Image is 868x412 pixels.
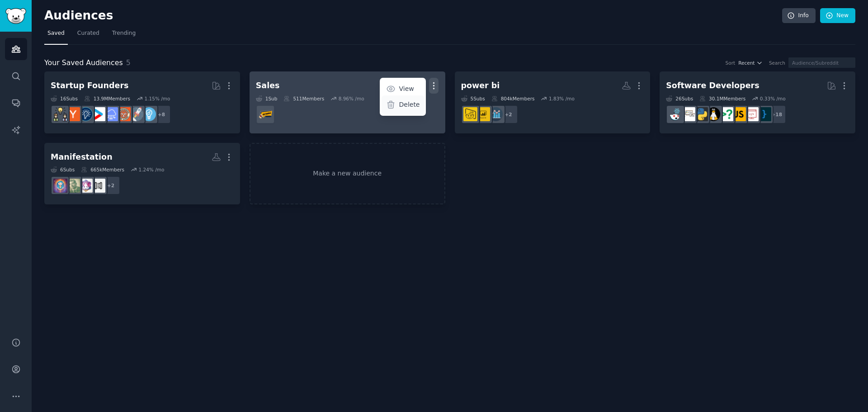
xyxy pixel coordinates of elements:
div: 1 Sub [256,95,278,102]
img: ycombinator [66,107,80,121]
img: lawofattraction [53,179,67,193]
div: 30.1M Members [699,95,745,102]
div: Search [769,60,785,66]
div: power bi [461,80,500,91]
img: linux [707,107,721,121]
div: 5 Sub s [461,95,485,102]
div: 13.9M Members [84,95,130,102]
img: webdev [745,107,759,121]
div: 1.15 % /mo [144,95,170,102]
div: Sort [726,60,736,66]
img: startups [129,107,143,121]
img: lawofassumption [91,179,105,193]
h2: Audiences [44,9,782,23]
div: 665k Members [81,166,124,173]
img: SaaS [104,107,118,121]
a: Trending [109,26,139,45]
div: Software Developers [666,80,759,91]
a: Startup Founders16Subs13.9MMembers1.15% /mo+8EntrepreneurstartupsEntrepreneurRideAlongSaaSstartup... [44,71,240,133]
div: Startup Founders [51,80,128,91]
img: Entrepreneur [142,107,156,121]
img: NevilleGoddard [66,179,80,193]
img: startup [91,107,105,121]
a: Info [782,8,816,24]
div: 511 Members [283,95,324,102]
img: growmybusiness [53,107,67,121]
a: Software Developers26Subs30.1MMembers0.33% /mo+18programmingwebdevjavascriptcscareerquestionslinu... [660,71,855,133]
a: Saved [44,26,68,45]
p: Delete [399,100,420,109]
span: 5 [126,58,131,67]
a: SalesViewDelete1Sub511Members8.96% /moAI_Sales [250,71,445,133]
div: Sales [256,80,280,91]
span: Saved [47,29,65,38]
img: analytics [489,107,503,121]
div: 8.96 % /mo [339,95,364,102]
div: Manifestation [51,152,113,163]
img: reactjs [669,107,683,121]
div: 26 Sub s [666,95,693,102]
img: learnpython [681,107,695,121]
input: Audience/Subreddit [788,57,855,68]
span: Your Saved Audiences [44,57,123,69]
a: Curated [74,26,103,45]
span: Recent [738,60,755,66]
a: power bi5Subs804kMembers1.83% /mo+2analyticsPowerBiMasterclassPowerBI [455,71,651,133]
div: + 18 [767,105,786,124]
div: 6 Sub s [51,166,75,173]
img: manifestationvalley [79,179,93,193]
div: + 2 [499,105,518,124]
div: 804k Members [491,95,535,102]
a: View [382,80,425,99]
div: + 2 [101,176,120,195]
img: javascript [732,107,746,121]
button: Recent [738,60,763,66]
a: Make a new audience [250,143,445,205]
img: Python [694,107,708,121]
a: New [820,8,855,24]
div: + 8 [152,105,171,124]
img: PowerBiMasterclass [476,107,490,121]
img: GummySearch logo [5,8,26,24]
img: programming [757,107,771,121]
span: Curated [77,29,99,38]
a: Manifestation6Subs665kMembers1.24% /mo+2lawofassumptionmanifestationvalleyNevilleGoddardlawofattr... [44,143,240,205]
div: 16 Sub s [51,95,78,102]
img: PowerBI [463,107,477,121]
img: EntrepreneurRideAlong [117,107,131,121]
span: Trending [112,29,136,38]
img: cscareerquestions [719,107,733,121]
img: Entrepreneurship [79,107,93,121]
div: 0.33 % /mo [760,95,786,102]
img: AI_Sales [258,107,272,121]
div: 1.24 % /mo [138,166,164,173]
p: View [399,84,414,94]
div: 1.83 % /mo [549,95,575,102]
